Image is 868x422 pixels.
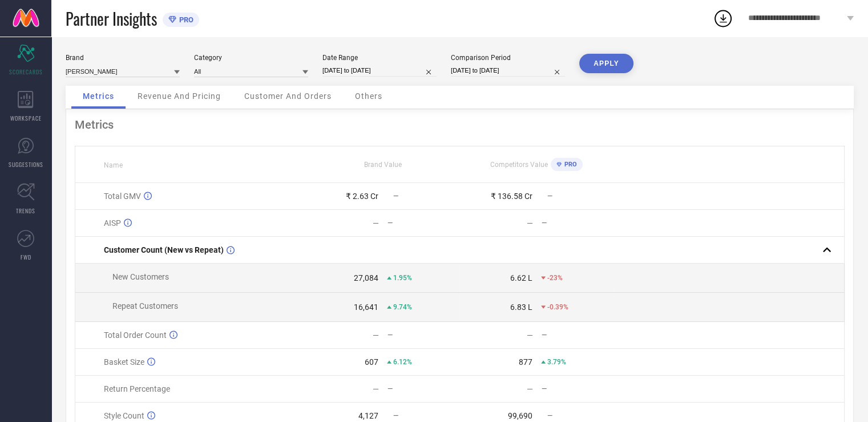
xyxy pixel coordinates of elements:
[83,91,114,101] span: Metrics
[354,273,378,282] div: 27,084
[355,91,382,101] span: Others
[508,411,532,420] div: 99,690
[104,411,144,420] span: Style Count
[547,412,552,420] span: —
[373,218,379,228] div: —
[194,54,308,62] div: Category
[354,302,378,312] div: 16,641
[451,54,565,62] div: Comparison Period
[365,357,378,367] div: 607
[104,245,224,254] span: Customer Count (New vs Repeat)
[104,161,123,169] span: Name
[10,114,42,122] span: WORKSPACE
[16,206,35,215] span: TRENDS
[364,161,402,169] span: Brand Value
[527,331,533,340] div: —
[527,384,533,393] div: —
[112,301,178,310] span: Repeat Customers
[519,357,532,367] div: 877
[393,412,398,420] span: —
[393,303,412,311] span: 9.74%
[9,67,43,76] span: SCORECARDS
[75,118,845,132] div: Metrics
[542,385,613,393] div: —
[393,274,412,282] span: 1.95%
[547,303,568,311] span: -0.39%
[346,192,378,201] div: ₹ 2.63 Cr
[387,219,459,227] div: —
[562,161,577,168] span: PRO
[358,411,378,420] div: 4,127
[451,65,565,77] input: Select comparison period
[66,7,157,30] span: Partner Insights
[393,192,398,200] span: —
[104,218,121,228] span: AISP
[387,385,459,393] div: —
[104,192,141,201] span: Total GMV
[547,274,563,282] span: -23%
[542,219,613,227] div: —
[322,54,437,62] div: Date Range
[9,160,43,169] span: SUGGESTIONS
[138,91,221,101] span: Revenue And Pricing
[491,192,532,201] div: ₹ 136.58 Cr
[542,331,613,339] div: —
[176,15,193,24] span: PRO
[244,91,332,101] span: Customer And Orders
[322,65,437,77] input: Select date range
[527,218,533,228] div: —
[510,302,532,312] div: 6.83 L
[547,358,566,366] span: 3.79%
[373,384,379,393] div: —
[387,331,459,339] div: —
[490,161,548,169] span: Competitors Value
[104,331,167,340] span: Total Order Count
[66,54,180,62] div: Brand
[393,358,412,366] span: 6.12%
[112,272,169,281] span: New Customers
[104,384,170,393] span: Return Percentage
[510,273,532,282] div: 6.62 L
[547,192,552,200] span: —
[21,253,31,261] span: FWD
[373,331,379,340] div: —
[579,54,633,73] button: APPLY
[104,357,144,367] span: Basket Size
[713,8,733,29] div: Open download list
